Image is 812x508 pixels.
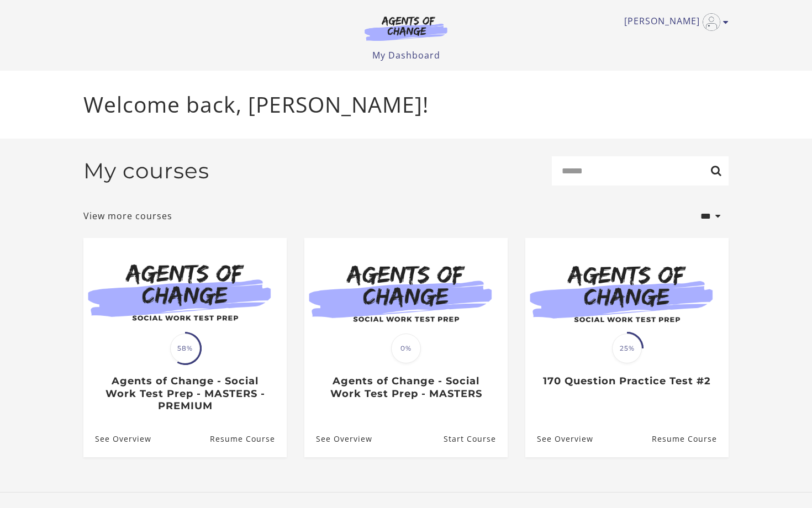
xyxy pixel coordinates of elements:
h3: Agents of Change - Social Work Test Prep - MASTERS - PREMIUM [95,375,275,412]
h2: My courses [83,158,209,184]
a: 170 Question Practice Test #2: See Overview [525,421,593,457]
a: Agents of Change - Social Work Test Prep - MASTERS: See Overview [304,421,372,457]
a: Toggle menu [624,13,723,31]
span: 58% [170,334,200,363]
a: Agents of Change - Social Work Test Prep - MASTERS: Resume Course [444,421,508,457]
img: Agents of Change Logo [353,15,459,41]
a: My Dashboard [372,49,440,61]
a: Agents of Change - Social Work Test Prep - MASTERS - PREMIUM: See Overview [83,421,151,457]
a: 170 Question Practice Test #2: Resume Course [652,421,729,457]
a: View more courses [83,209,172,223]
h3: 170 Question Practice Test #2 [537,375,716,388]
p: Welcome back, [PERSON_NAME]! [83,88,729,121]
span: 0% [391,334,421,363]
a: Agents of Change - Social Work Test Prep - MASTERS - PREMIUM: Resume Course [210,421,287,457]
h3: Agents of Change - Social Work Test Prep - MASTERS [316,375,495,400]
span: 25% [612,334,642,363]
